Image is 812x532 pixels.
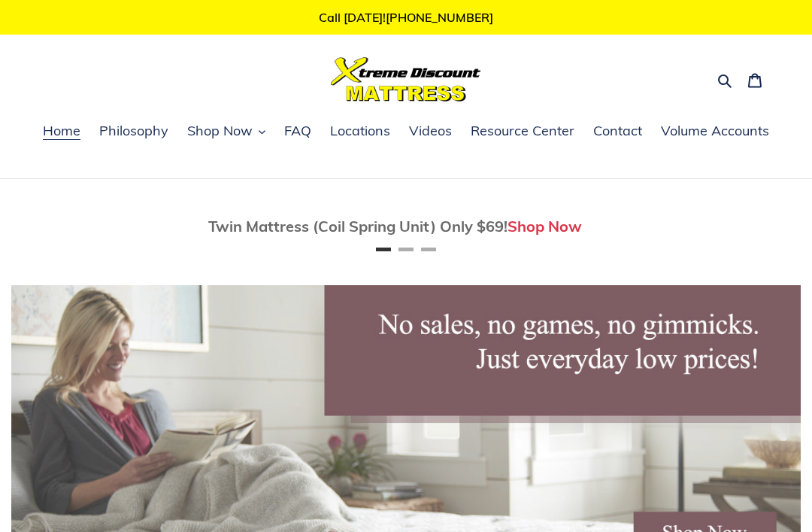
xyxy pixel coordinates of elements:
[471,122,574,140] span: Resource Center
[586,120,650,143] a: Contact
[401,120,459,143] a: Videos
[323,120,398,143] a: Locations
[421,248,436,251] button: Page 3
[386,10,493,25] a: [PHONE_NUMBER]
[398,248,414,251] button: Page 2
[277,120,319,143] a: FAQ
[92,120,176,143] a: Philosophy
[43,122,80,140] span: Home
[331,57,481,102] img: Xtreme Discount Mattress
[463,120,582,143] a: Resource Center
[99,122,168,140] span: Philosophy
[187,122,253,140] span: Shop Now
[330,122,390,140] span: Locations
[653,120,777,143] a: Volume Accounts
[593,122,642,140] span: Contact
[376,248,391,251] button: Page 1
[409,122,452,140] span: Videos
[35,120,88,143] a: Home
[284,122,311,140] span: FAQ
[208,217,507,236] span: Twin Mattress (Coil Spring Unit) Only $69!
[661,122,769,140] span: Volume Accounts
[507,217,582,236] a: Shop Now
[180,120,273,143] button: Shop Now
